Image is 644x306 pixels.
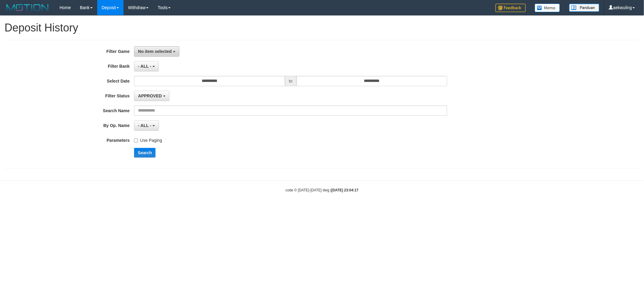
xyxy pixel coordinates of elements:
span: to [285,76,296,86]
input: Use Paging [134,138,138,142]
button: - ALL - [134,120,159,131]
span: - ALL - [138,123,151,128]
span: No item selected [138,49,171,54]
span: APPROVED [138,93,162,98]
img: panduan.png [569,4,599,12]
span: - ALL - [138,64,151,69]
button: - ALL - [134,61,159,71]
button: APPROVED [134,91,169,101]
strong: [DATE] 23:04:17 [331,188,358,192]
img: Button%20Memo.svg [535,4,560,12]
button: No item selected [134,46,179,57]
img: MOTION_logo.png [5,3,50,12]
h1: Deposit History [5,22,639,34]
img: Feedback.jpg [495,4,526,12]
label: Use Paging [134,135,162,143]
button: Search [134,148,155,158]
small: code © [DATE]-[DATE] dwg | [286,188,359,192]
